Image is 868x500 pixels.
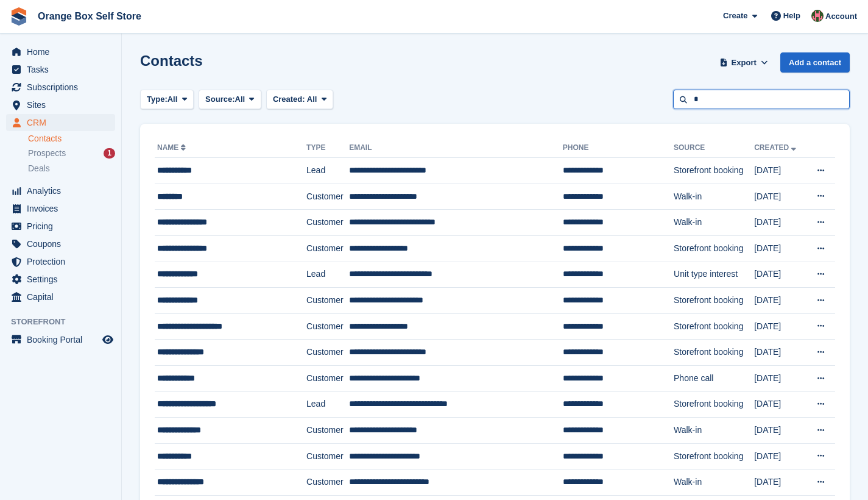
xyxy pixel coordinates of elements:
[10,7,28,26] img: stora-icon-8386f47178a22dfd0bd8f6a31ec36ba5ce8667c1dd55bd0f319d3a0aa187defe.svg
[6,96,115,113] a: menu
[754,210,805,236] td: [DATE]
[11,316,121,328] span: Storefront
[674,288,754,314] td: Storefront booking
[27,114,100,131] span: CRM
[306,443,349,470] td: Customer
[349,138,563,158] th: Email
[674,443,754,470] td: Storefront booking
[674,262,754,288] td: Unit type interest
[6,271,115,288] a: menu
[101,332,115,347] a: Preview store
[674,210,754,236] td: Walk-in
[754,143,799,152] a: Created
[306,184,349,210] td: Customer
[674,470,754,496] td: Walk-in
[27,182,100,199] span: Analytics
[674,365,754,391] td: Phone call
[306,313,349,340] td: Customer
[205,93,235,105] span: Source:
[674,184,754,210] td: Walk-in
[28,162,115,175] a: Deals
[6,182,115,199] a: menu
[6,288,115,305] a: menu
[306,418,349,444] td: Customer
[825,10,857,23] span: Account
[754,340,805,366] td: [DATE]
[754,443,805,470] td: [DATE]
[754,470,805,496] td: [DATE]
[6,61,115,78] a: menu
[674,158,754,184] td: Storefront booking
[306,470,349,496] td: Customer
[273,95,305,104] span: Created:
[168,93,178,105] span: All
[157,143,188,152] a: Name
[674,340,754,366] td: Storefront booking
[674,418,754,444] td: Walk-in
[6,235,115,252] a: menu
[27,235,100,252] span: Coupons
[6,218,115,235] a: menu
[307,95,317,104] span: All
[27,253,100,270] span: Protection
[27,61,100,78] span: Tasks
[306,340,349,366] td: Customer
[783,10,800,22] span: Help
[140,52,203,69] h1: Contacts
[6,200,115,217] a: menu
[754,184,805,210] td: [DATE]
[306,138,349,158] th: Type
[27,200,100,217] span: Invoices
[674,313,754,340] td: Storefront booking
[28,147,115,160] a: Prospects 1
[28,163,50,174] span: Deals
[754,313,805,340] td: [DATE]
[306,365,349,391] td: Customer
[6,331,115,348] a: menu
[754,391,805,418] td: [DATE]
[235,93,245,105] span: All
[147,93,168,105] span: Type:
[33,6,146,26] a: Orange Box Self Store
[27,218,100,235] span: Pricing
[27,331,100,348] span: Booking Portal
[754,262,805,288] td: [DATE]
[754,365,805,391] td: [DATE]
[306,262,349,288] td: Lead
[104,148,115,159] div: 1
[732,57,757,69] span: Export
[266,90,333,110] button: Created: All
[6,253,115,270] a: menu
[717,52,771,73] button: Export
[563,138,674,158] th: Phone
[754,418,805,444] td: [DATE]
[306,391,349,418] td: Lead
[199,90,261,110] button: Source: All
[306,288,349,314] td: Customer
[723,10,747,22] span: Create
[780,52,850,73] a: Add a contact
[27,79,100,96] span: Subscriptions
[28,148,66,159] span: Prospects
[27,43,100,60] span: Home
[27,96,100,113] span: Sites
[306,235,349,262] td: Customer
[28,133,115,145] a: Contacts
[306,158,349,184] td: Lead
[6,114,115,131] a: menu
[27,271,100,288] span: Settings
[27,288,100,305] span: Capital
[674,235,754,262] td: Storefront booking
[674,391,754,418] td: Storefront booking
[754,288,805,314] td: [DATE]
[6,43,115,60] a: menu
[140,90,194,110] button: Type: All
[6,79,115,96] a: menu
[306,210,349,236] td: Customer
[811,10,824,22] img: David Clark
[754,235,805,262] td: [DATE]
[674,138,754,158] th: Source
[754,158,805,184] td: [DATE]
